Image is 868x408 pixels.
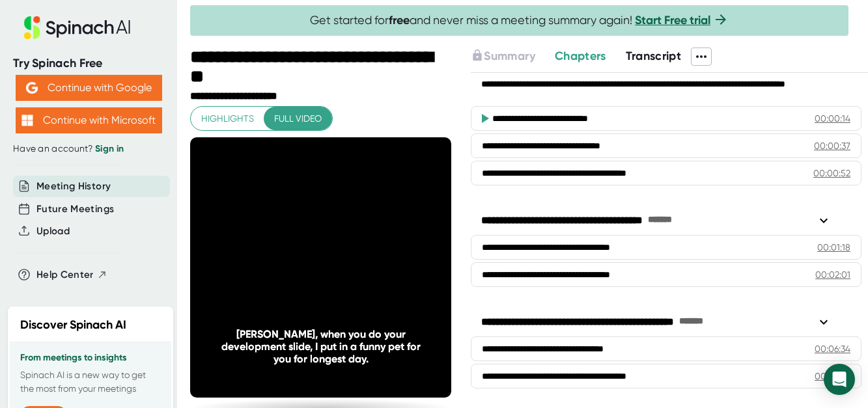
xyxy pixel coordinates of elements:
[36,267,107,282] button: Help Center
[471,48,554,66] div: Upgrade to access
[16,75,162,101] button: Continue with Google
[26,82,38,94] img: Aehbyd4JwY73AAAAAElFTkSuQmCC
[36,202,114,217] button: Future Meetings
[264,107,332,131] button: Full video
[814,139,850,152] div: 00:00:37
[815,268,850,281] div: 00:02:01
[626,48,682,65] button: Transcript
[191,107,264,131] button: Highlights
[635,13,710,27] a: Start Free trial
[13,143,164,155] div: Have an account?
[824,364,855,395] div: Open Intercom Messenger
[20,353,161,363] h3: From meetings to insights
[626,49,682,63] span: Transcript
[817,241,850,254] div: 00:01:18
[555,49,606,63] span: Chapters
[36,267,94,282] span: Help Center
[13,56,164,71] div: Try Spinach Free
[815,342,850,355] div: 00:06:34
[813,167,850,180] div: 00:00:52
[815,370,850,383] div: 00:06:42
[36,224,70,239] button: Upload
[20,316,126,334] h2: Discover Spinach AI
[471,48,535,65] button: Summary
[16,107,162,133] button: Continue with Microsoft
[274,111,322,127] span: Full video
[310,13,729,28] span: Get started for and never miss a meeting summary again!
[484,49,535,63] span: Summary
[20,368,161,396] p: Spinach AI is a new way to get the most from your meetings
[555,48,606,65] button: Chapters
[201,111,254,127] span: Highlights
[95,143,124,154] a: Sign in
[216,328,425,365] div: [PERSON_NAME], when you do your development slide, I put in a funny pet for you for longest day.
[389,13,410,27] b: free
[815,112,850,125] div: 00:00:14
[36,179,111,194] button: Meeting History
